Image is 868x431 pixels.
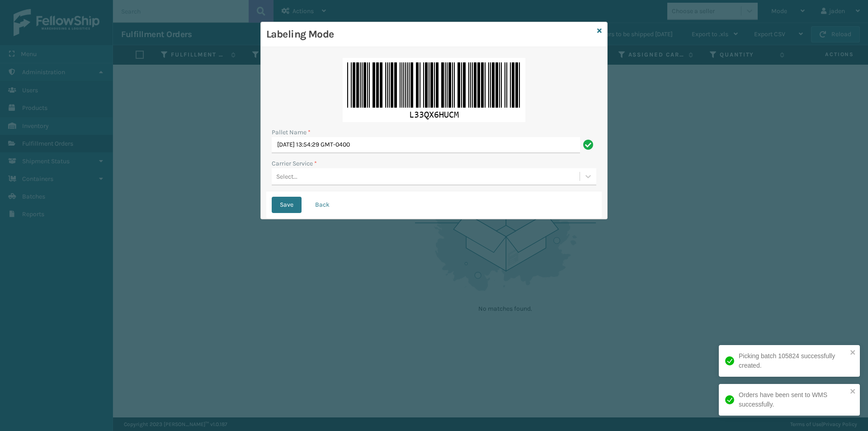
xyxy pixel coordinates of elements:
label: Carrier Service [272,159,317,168]
button: close [850,349,856,357]
button: close [850,388,856,396]
button: Save [272,197,302,213]
label: Pallet Name [272,128,311,137]
img: +Bw0WnAAAABklEQVQDAOnhbpC+RAomAAAAAElFTkSuQmCC [343,58,525,122]
h3: Labeling Mode [266,28,594,41]
div: Picking batch 105824 successfully created. [739,351,847,370]
div: Select... [276,172,297,181]
div: Orders have been sent to WMS successfully. [739,390,847,409]
button: Back [307,197,338,213]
